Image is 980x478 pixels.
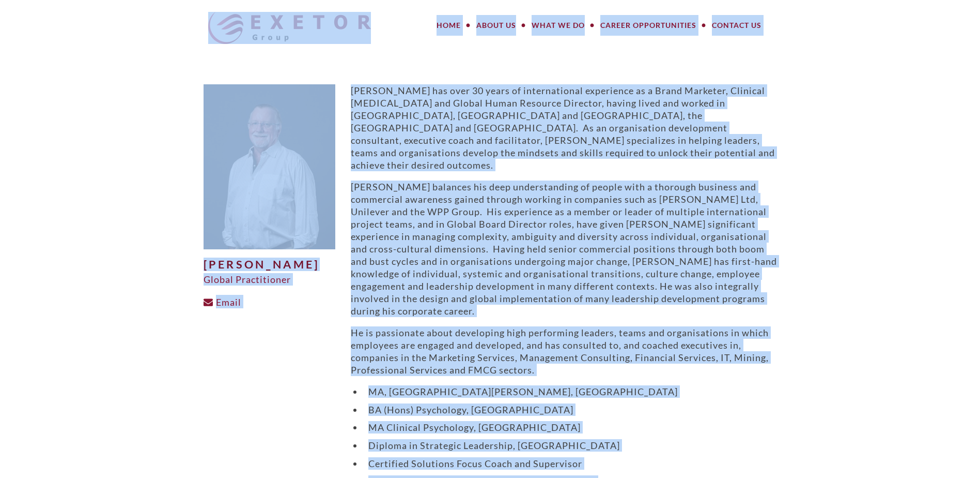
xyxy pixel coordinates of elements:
[704,15,769,36] a: Contact Us
[429,15,469,36] a: Home
[363,439,777,452] li: Diploma in Strategic Leadership, [GEOGRAPHIC_DATA]
[363,457,777,470] li: Certified Solutions Focus Coach and Supervisor
[351,84,777,171] p: [PERSON_NAME] has over 30 years of international experience as a Brand Marketer, Clinical [MEDICA...
[524,15,593,36] a: What We Do
[469,15,524,36] a: About Us
[351,181,777,317] p: [PERSON_NAME] balances his deep understanding of people with a thorough business and commercial a...
[363,385,777,398] li: MA, [GEOGRAPHIC_DATA][PERSON_NAME], [GEOGRAPHIC_DATA]
[208,12,371,44] img: The Exetor Group
[204,296,241,308] a: Email
[593,15,704,36] a: Career Opportunities
[363,404,777,416] li: BA (Hons) Psychology, [GEOGRAPHIC_DATA]
[351,326,777,376] p: He is passionate about developing high performing leaders, teams and organisations in which emplo...
[204,273,335,286] div: Global Practitioner
[204,84,335,249] img: Chris-R-500x625.jpg
[204,259,335,271] h1: [PERSON_NAME]
[363,421,777,434] li: MA Clinical Psychology, [GEOGRAPHIC_DATA]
